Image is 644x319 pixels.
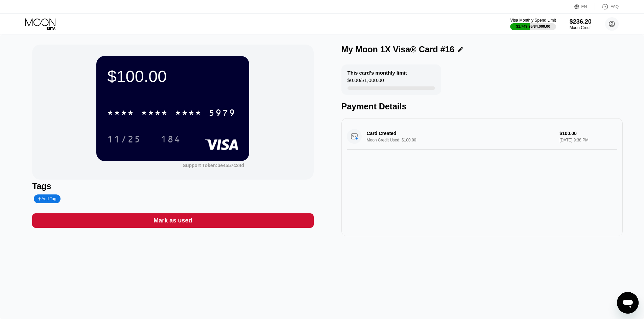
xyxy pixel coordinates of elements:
div: Add Tag [34,194,60,203]
div: EN [581,4,587,9]
div: This card’s monthly limit [348,70,407,76]
div: Tags [32,181,313,191]
div: 11/25 [107,135,141,145]
div: Add Tag [38,196,56,201]
div: Visa Monthly Spend Limit$1,749.95/$4,000.00 [510,18,556,30]
iframe: Mesajlaşma penceresini başlatma düğmesi [617,292,639,314]
div: $100.00 [107,67,238,86]
div: $236.20Moon Credit [570,18,592,30]
div: 184 [161,135,181,145]
div: Mark as used [153,217,192,224]
div: EN [574,3,595,10]
div: $0.00 / $1,000.00 [348,77,384,86]
div: 11/25 [102,131,146,148]
div: My Moon 1X Visa® Card #16 [341,45,455,54]
div: Support Token: be4557c24d [183,163,244,168]
div: 5979 [209,108,236,119]
div: FAQ [611,4,619,9]
div: Payment Details [341,102,623,111]
div: 184 [156,131,186,148]
div: Support Token:be4557c24d [183,163,244,168]
div: FAQ [595,3,619,10]
div: $1,749.95 / $4,000.00 [516,24,550,28]
div: Mark as used [32,213,313,228]
div: Visa Monthly Spend Limit [510,18,556,23]
div: $236.20 [570,18,592,25]
div: Moon Credit [570,25,592,30]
